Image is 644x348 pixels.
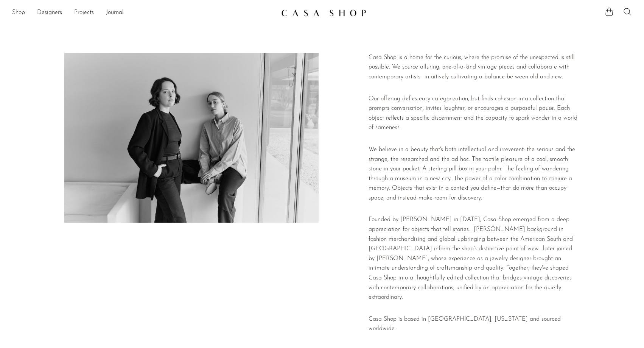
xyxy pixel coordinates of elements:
[37,8,62,18] a: Designers
[369,53,579,82] p: Casa Shop is a home for the curious, where the promise of the unexpected is still possible. We so...
[12,6,275,19] nav: Desktop navigation
[12,8,25,18] a: Shop
[369,315,579,334] p: Casa Shop is based in [GEOGRAPHIC_DATA], [US_STATE] and sourced worldwide.
[12,6,275,19] ul: NEW HEADER MENU
[369,94,579,133] p: Our offering defies easy categorization, but finds cohesion in a collection that prompts conversa...
[369,215,579,302] p: Founded by [PERSON_NAME] in [DATE], Casa Shop emerged from a deep appreciation for objects that t...
[106,8,124,18] a: Journal
[369,145,579,203] p: We believe in a beauty that's both intellectual and irreverent: the serious and the strange, the ...
[74,8,94,18] a: Projects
